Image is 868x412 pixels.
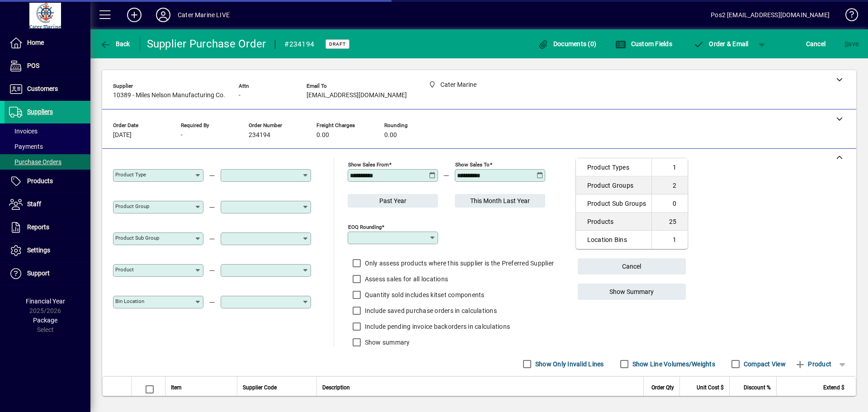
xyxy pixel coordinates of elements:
[27,39,44,46] span: Home
[33,317,57,324] span: Package
[742,360,786,369] label: Compact View
[115,298,144,304] mat-label: Bin Location
[113,92,225,99] span: 10389 - Miles Nelson Manufacturing Co.
[470,194,530,208] span: This Month Last Year
[115,171,146,178] mat-label: Product Type
[806,37,826,51] span: Cancel
[348,224,382,230] mat-label: EOQ Rounding
[697,383,724,393] span: Unit Cost $
[576,176,652,194] td: Product Groups
[5,154,90,170] a: Purchase Orders
[804,36,828,52] button: Cancel
[578,258,686,275] button: Cancel
[363,338,410,347] label: Show summary
[120,7,149,23] button: Add
[363,322,510,331] label: Include pending invoice backorders in calculations
[147,37,266,51] div: Supplier Purchase Order
[239,92,241,99] span: -
[622,259,641,274] span: Cancel
[5,32,90,54] a: Home
[27,62,39,69] span: POS
[651,213,688,231] td: 25
[384,132,397,139] span: 0.00
[9,158,61,166] span: Purchase Orders
[823,383,844,393] span: Extend $
[115,203,149,209] mat-label: Product Group
[363,275,448,284] label: Assess sales for all locations
[307,92,407,99] span: [EMAIL_ADDRESS][DOMAIN_NAME]
[535,36,599,52] button: Documents (0)
[5,193,90,216] a: Staff
[181,132,183,139] span: -
[178,8,230,22] div: Cater Marine LIVE
[613,36,675,52] button: Custom Fields
[113,132,132,139] span: [DATE]
[615,40,672,47] span: Custom Fields
[576,213,652,231] td: Products
[348,194,438,208] button: Past Year
[5,170,90,193] a: Products
[578,284,686,300] button: Show Summary
[744,383,771,393] span: Discount %
[651,231,688,249] td: 1
[651,176,688,194] td: 2
[5,216,90,239] a: Reports
[576,194,652,213] td: Product Sub Groups
[27,108,53,115] span: Suppliers
[90,36,140,52] app-page-header-button: Back
[844,40,848,47] span: S
[651,194,688,213] td: 0
[711,8,830,22] div: Pos2 [EMAIL_ADDRESS][DOMAIN_NAME]
[5,239,90,262] a: Settings
[27,200,41,208] span: Staff
[576,158,652,176] td: Product Types
[533,360,604,369] label: Show Only Invalid Lines
[693,40,749,47] span: Order & Email
[115,266,134,273] mat-label: Product
[839,2,857,31] a: Knowledge Base
[379,194,406,208] span: Past Year
[9,143,43,150] span: Payments
[27,223,49,231] span: Reports
[249,132,270,139] span: 234194
[171,383,182,393] span: Item
[363,259,554,268] label: Only assess products where this supplier is the Preferred Supplier
[243,383,277,393] span: Supplier Code
[27,85,58,92] span: Customers
[609,284,654,299] span: Show Summary
[455,194,545,208] button: This Month Last Year
[284,37,314,52] div: #234194
[100,40,130,47] span: Back
[27,270,50,277] span: Support
[316,132,329,139] span: 0.00
[689,36,753,52] button: Order & Email
[790,356,836,372] button: Product
[651,158,688,176] td: 1
[26,298,65,305] span: Financial Year
[5,139,90,154] a: Payments
[631,360,715,369] label: Show Line Volumes/Weights
[363,306,497,315] label: Include saved purchase orders in calculations
[9,128,38,135] span: Invoices
[651,383,674,393] span: Order Qty
[149,7,178,23] button: Profile
[5,55,90,77] a: POS
[329,41,346,47] span: Draft
[795,357,831,371] span: Product
[844,37,859,51] span: ave
[538,40,596,47] span: Documents (0)
[115,235,159,241] mat-label: Product Sub group
[27,177,53,185] span: Products
[27,246,50,254] span: Settings
[5,123,90,139] a: Invoices
[322,383,350,393] span: Description
[576,231,652,249] td: Location Bins
[5,262,90,285] a: Support
[5,78,90,100] a: Customers
[363,290,485,299] label: Quantity sold includes kitset components
[98,36,132,52] button: Back
[842,36,861,52] button: Save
